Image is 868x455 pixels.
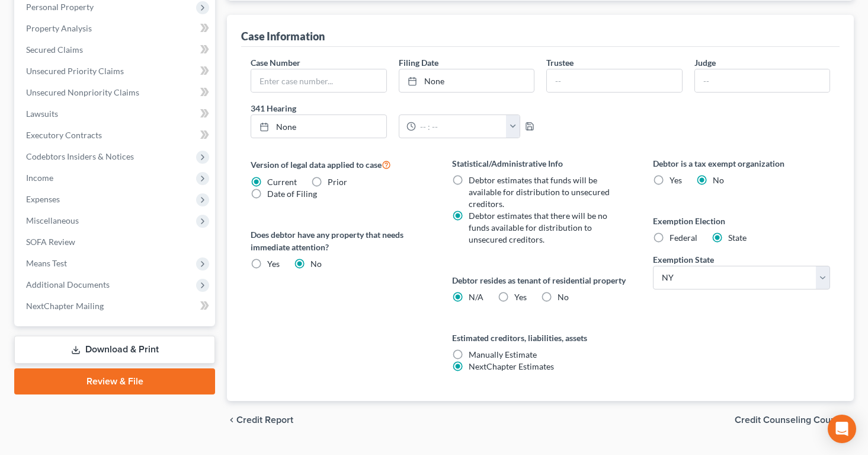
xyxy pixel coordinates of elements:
input: -- [547,69,681,92]
a: Unsecured Priority Claims [17,61,215,82]
span: Secured Claims [26,44,83,55]
span: State [728,233,747,243]
span: Unsecured Nonpriority Claims [26,87,139,97]
span: Credit Counseling Course [735,415,844,425]
span: Credit Report [236,415,293,425]
span: NextChapter Mailing [26,301,104,311]
label: Estimated creditors, liabilities, assets [452,332,629,344]
div: Open Intercom Messenger [828,415,856,443]
span: Current [267,177,297,187]
a: Download & Print [14,336,215,364]
span: Income [26,173,53,183]
span: Yes [267,259,280,269]
label: Filing Date [399,56,438,69]
input: -- [695,69,829,92]
span: SOFA Review [26,237,75,247]
span: Debtor estimates that funds will be available for distribution to unsecured creditors. [469,175,610,209]
span: Debtor estimates that there will be no funds available for distribution to unsecured creditors. [469,211,607,244]
input: Enter case number... [251,69,386,92]
label: Trustee [546,56,574,69]
span: No [310,259,322,269]
label: 341 Hearing [245,102,540,114]
span: Lawsuits [26,109,58,119]
span: Personal Property [26,2,94,12]
a: None [399,69,534,92]
a: Lawsuits [17,103,215,125]
span: Federal [670,233,697,243]
span: Manually Estimate [469,349,537,359]
span: Date of Filing [267,189,317,199]
span: Prior [328,177,347,187]
a: NextChapter Mailing [17,295,215,317]
a: SOFA Review [17,231,215,253]
a: Executory Contracts [17,125,215,146]
label: Exemption Election [653,215,830,227]
span: Miscellaneous [26,215,79,225]
span: N/A [469,292,483,302]
span: Unsecured Priority Claims [26,66,124,76]
span: Property Analysis [26,23,92,33]
label: Statistical/Administrative Info [452,157,629,170]
span: Executory Contracts [26,130,102,140]
button: Credit Counseling Course chevron_right [735,415,854,425]
label: Debtor is a tax exempt organization [653,157,830,170]
a: Property Analysis [17,18,215,39]
a: Review & File [14,368,215,394]
div: Case Information [241,29,325,43]
label: Debtor resides as tenant of residential property [452,274,629,287]
a: Secured Claims [17,39,215,61]
label: Version of legal data applied to case [251,157,428,171]
span: No [713,175,724,185]
span: Means Test [26,258,67,268]
a: Unsecured Nonpriority Claims [17,82,215,103]
label: Judge [694,56,716,69]
span: No [558,292,569,302]
input: -- : -- [416,115,507,138]
label: Does debtor have any property that needs immediate attention? [251,228,428,253]
span: Yes [670,175,682,185]
span: Expenses [26,194,60,204]
a: None [251,115,386,138]
span: Yes [514,292,527,302]
span: Codebtors Insiders & Notices [26,151,134,161]
label: Case Number [251,56,300,69]
label: Exemption State [653,253,714,266]
span: Additional Documents [26,279,110,289]
button: chevron_left Credit Report [227,415,293,425]
i: chevron_left [227,415,236,425]
span: NextChapter Estimates [469,361,554,371]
